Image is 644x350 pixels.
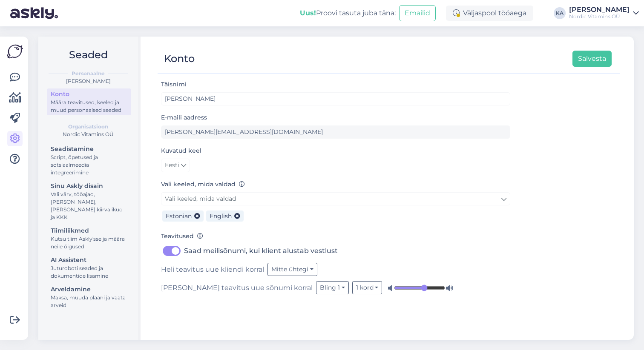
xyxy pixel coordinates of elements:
[47,225,131,252] a: TiimiliikmedKutsu tiim Askly'sse ja määra neile õigused
[161,232,203,241] label: Teavitused
[300,9,316,17] b: Uus!
[51,285,127,294] div: Arveldamine
[7,43,23,60] img: Askly Logo
[165,161,179,170] span: Eesti
[161,125,510,139] input: Sisesta e-maili aadress
[164,51,195,67] div: Konto
[47,88,131,115] a: KontoMäära teavitused, keeled ja muud personaalsed seaded
[45,77,131,85] div: [PERSON_NAME]
[51,154,127,176] div: Script, õpetused ja sotsiaalmeedia integreerimine
[166,212,192,220] span: Estonian
[47,254,131,281] a: AI AssistentJuturoboti seaded ja dokumentide lisamine
[161,113,207,122] label: E-maili aadress
[165,195,236,202] span: Vali keeled, mida valdad
[572,51,612,67] button: Salvesta
[51,99,127,114] div: Määra teavitused, keeled ja muud personaalsed seaded
[300,8,396,18] div: Proovi tasuta juba täna:
[51,191,127,221] div: Vali värv, tööajad, [PERSON_NAME], [PERSON_NAME] kiirvalikud ja KKK
[47,284,131,310] a: ArveldamineMaksa, muuda plaani ja vaata arveid
[68,123,108,131] b: Organisatsioon
[267,263,317,276] button: Mitte ühtegi
[47,143,131,178] a: SeadistamineScript, õpetused ja sotsiaalmeedia integreerimine
[554,7,566,19] div: KA
[569,6,639,20] a: [PERSON_NAME]Nordic Vitamins OÜ
[569,13,630,20] div: Nordic Vitamins OÜ
[184,244,338,258] label: Saad meilisõnumi, kui klient alustab vestlust
[161,192,510,205] a: Vali keeled, mida valdad
[51,182,127,191] div: Sinu Askly disain
[161,80,187,89] label: Täisnimi
[316,281,349,294] button: Bling 1
[161,180,245,189] label: Vali keeled, mida valdad
[45,47,131,63] h2: Seaded
[161,146,201,155] label: Kuvatud keel
[51,265,127,280] div: Juturoboti seaded ja dokumentide lisamine
[47,180,131,222] a: Sinu Askly disainVali värv, tööajad, [PERSON_NAME], [PERSON_NAME] kiirvalikud ja KKK
[45,131,131,138] div: Nordic Vitamins OÜ
[51,90,127,99] div: Konto
[569,6,630,13] div: [PERSON_NAME]
[51,235,127,250] div: Kutsu tiim Askly'sse ja määra neile õigused
[399,5,436,21] button: Emailid
[161,159,190,172] a: Eesti
[161,263,510,276] div: Heli teavitus uue kliendi korral
[51,294,127,309] div: Maksa, muuda plaani ja vaata arveid
[446,6,533,21] div: Väljaspool tööaega
[161,281,510,294] div: [PERSON_NAME] teavitus uue sõnumi korral
[161,92,510,105] input: Sisesta nimi
[72,70,105,77] b: Personaalne
[51,256,127,265] div: AI Assistent
[210,212,232,220] span: English
[51,145,127,154] div: Seadistamine
[51,226,127,235] div: Tiimiliikmed
[352,281,382,294] button: 1 kord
